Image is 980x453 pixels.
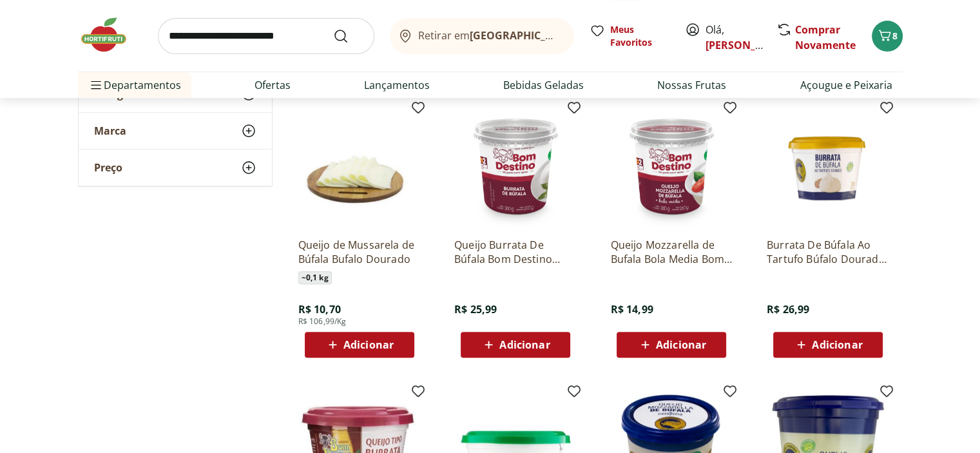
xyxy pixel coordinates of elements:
span: 8 [892,30,898,42]
button: Adicionar [617,332,726,358]
span: ~ 0,1 kg [298,271,332,284]
a: Comprar Novamente [795,23,856,52]
span: Adicionar [656,340,706,350]
img: Burrata De Búfala Ao Tartufo Búfalo Dourado 120G [767,105,889,227]
span: R$ 25,99 [454,302,497,316]
span: Adicionar [499,340,550,350]
a: Bebidas Geladas [503,77,584,93]
span: Retirar em [418,30,561,41]
img: Queijo de Mussarela de Búfala Bufalo Dourado [298,105,421,227]
b: [GEOGRAPHIC_DATA]/[GEOGRAPHIC_DATA] [470,28,687,43]
span: Meus Favoritos [610,23,669,49]
span: R$ 26,99 [767,302,809,316]
a: [PERSON_NAME] [706,38,789,52]
input: search [158,18,374,54]
a: Burrata De Búfala Ao Tartufo Búfalo Dourado 120G [767,238,889,266]
span: Preço [94,161,122,174]
button: Carrinho [872,21,903,52]
button: Adicionar [773,332,883,358]
button: Submit Search [333,28,364,44]
a: Nossas Frutas [657,77,726,93]
span: R$ 10,70 [298,302,341,316]
button: Adicionar [461,332,570,358]
button: Marca [79,113,272,149]
a: Meus Favoritos [590,23,669,49]
img: Queijo Mozzarella de Bufala Bola Media Bom Destino 160g [610,105,733,227]
button: Adicionar [305,332,414,358]
img: Queijo Burrata De Búfala Bom Destino 200g [454,105,577,227]
span: Marca [94,124,126,137]
span: Olá, [706,22,763,53]
button: Menu [88,70,104,101]
img: Hortifruti [78,15,142,54]
button: Preço [79,149,272,186]
a: Queijo Mozzarella de Bufala Bola Media Bom Destino 160g [610,238,733,266]
span: Adicionar [812,340,862,350]
a: Ofertas [255,77,291,93]
a: Açougue e Peixaria [800,77,892,93]
span: Departamentos [88,70,181,101]
span: R$ 14,99 [610,302,653,316]
a: Queijo de Mussarela de Búfala Bufalo Dourado [298,238,421,266]
button: Retirar em[GEOGRAPHIC_DATA]/[GEOGRAPHIC_DATA] [390,18,574,54]
a: Lançamentos [364,77,430,93]
a: Queijo Burrata De Búfala Bom Destino 200g [454,238,577,266]
span: Adicionar [343,340,394,350]
span: R$ 106,99/Kg [298,316,347,327]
